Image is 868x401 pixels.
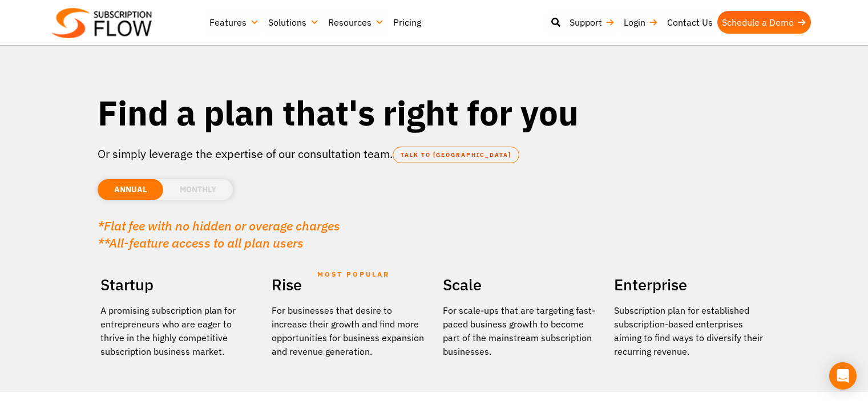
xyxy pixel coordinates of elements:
[614,272,768,298] h2: Enterprise
[393,147,519,163] a: TALK TO [GEOGRAPHIC_DATA]
[619,11,663,34] a: Login
[98,234,304,251] em: **All-feature access to all plan users
[205,11,264,34] a: Features
[272,272,426,298] h2: Rise
[98,145,771,163] p: Or simply leverage the expertise of our consultation team.
[100,272,255,298] h2: Startup
[98,179,163,200] li: ANNUAL
[272,303,426,358] div: For businesses that desire to increase their growth and find more opportunities for business expa...
[324,11,389,34] a: Resources
[389,11,426,34] a: Pricing
[565,11,619,34] a: Support
[163,179,233,200] li: MONTHLY
[52,8,152,38] img: Subscriptionflow
[443,303,597,358] div: For scale-ups that are targeting fast-paced business growth to become part of the mainstream subs...
[317,261,390,287] span: MOST POPULAR
[264,11,324,34] a: Solutions
[443,272,597,298] h2: Scale
[614,303,768,358] p: Subscription plan for established subscription-based enterprises aiming to find ways to diversify...
[98,91,771,134] h1: Find a plan that's right for you
[717,11,811,34] a: Schedule a Demo
[100,303,255,358] p: A promising subscription plan for entrepreneurs who are eager to thrive in the highly competitive...
[98,217,340,234] em: *Flat fee with no hidden or overage charges
[663,11,717,34] a: Contact Us
[829,362,857,390] div: Open Intercom Messenger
